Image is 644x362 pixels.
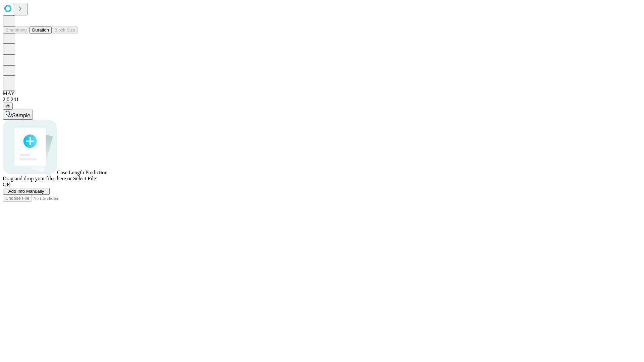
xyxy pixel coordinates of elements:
[12,113,30,118] span: Sample
[52,26,78,34] button: Block Size
[3,97,641,103] div: 2.0.241
[3,182,10,187] span: OR
[3,110,33,120] button: Sample
[5,104,10,109] span: @
[3,90,641,97] div: MAY
[57,170,107,175] span: Case Length Prediction
[8,189,44,194] span: Add Info Manually
[3,188,50,195] button: Add Info Manually
[3,176,72,181] span: Drag and drop your files here or
[73,176,96,181] span: Select File
[30,26,52,34] button: Duration
[3,103,13,110] button: @
[3,26,30,34] button: Smoothing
